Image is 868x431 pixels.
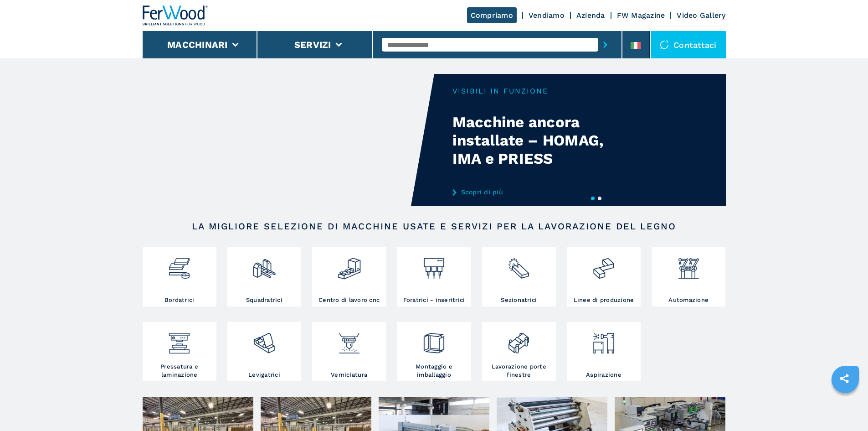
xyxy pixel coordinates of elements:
a: Compriamo [467,7,517,23]
img: pressa-strettoia.png [167,324,191,355]
a: Centro di lavoro cnc [312,247,386,306]
video: Your browser does not support the video tag. [143,74,434,206]
img: sezionatrici_2.png [507,249,531,280]
h3: Automazione [668,296,709,304]
h3: Aspirazione [586,371,621,379]
a: Sezionatrici [482,247,556,306]
h3: Squadratrici [246,296,282,304]
button: 1 [591,197,595,200]
h3: Pressatura e laminazione [145,363,214,379]
img: foratrici_inseritrici_2.png [422,249,446,280]
img: centro_di_lavoro_cnc_2.png [337,249,361,280]
a: Montaggio e imballaggio [397,322,471,381]
img: Ferwood [143,5,208,26]
a: Pressatura e laminazione [143,322,216,381]
a: Aspirazione [567,322,641,381]
a: Lavorazione porte finestre [482,322,556,381]
img: linee_di_produzione_2.png [591,249,616,280]
button: 2 [598,197,601,200]
a: Foratrici - inseritrici [397,247,471,306]
a: FW Magazine [617,11,665,20]
div: Contattaci [651,31,726,58]
a: Automazione [652,247,725,306]
h3: Levigatrici [248,371,280,379]
button: Macchinari [167,39,228,50]
h3: Bordatrici [164,296,195,304]
img: levigatrici_2.png [252,324,276,355]
h3: Montaggio e imballaggio [399,363,468,379]
a: Squadratrici [227,247,301,306]
h3: Lavorazione porte finestre [484,363,554,379]
h2: LA MIGLIORE SELEZIONE DI MACCHINE USATE E SERVIZI PER LA LAVORAZIONE DEL LEGNO [172,221,697,232]
a: Vendiamo [529,11,565,20]
img: squadratrici_2.png [252,249,276,280]
h3: Foratrici - inseritrici [403,296,465,304]
a: Levigatrici [227,322,301,381]
iframe: Chat [829,390,861,424]
h3: Centro di lavoro cnc [318,296,380,304]
button: submit-button [598,34,612,55]
img: Contattaci [660,40,669,49]
img: lavorazione_porte_finestre_2.png [507,324,531,355]
a: Azienda [576,11,605,20]
img: automazione.png [677,249,701,280]
a: Bordatrici [143,247,216,306]
a: Video Gallery [677,11,725,20]
h3: Verniciatura [331,371,367,379]
a: Scopri di più [452,188,631,196]
img: aspirazione_1.png [591,324,616,355]
h3: Sezionatrici [501,296,537,304]
img: bordatrici_1.png [167,249,191,280]
img: verniciatura_1.png [337,324,361,355]
a: Verniciatura [312,322,386,381]
a: sharethis [833,367,856,390]
h3: Linee di produzione [574,296,634,304]
img: montaggio_imballaggio_2.png [422,324,446,355]
a: Linee di produzione [567,247,641,306]
button: Servizi [294,39,331,50]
